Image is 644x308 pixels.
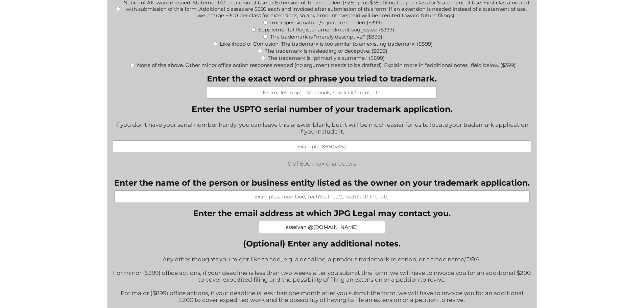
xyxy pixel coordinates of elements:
[113,140,531,153] input: Example: 86504452
[265,48,387,54] label: The trademark is misleading or deceptive. ($899)
[220,41,433,47] label: Likelihood of Confusion. The trademark is too similar to an existing trademark. ($899)
[270,33,382,40] label: The trademark is "merely descriptive." ($899)
[113,156,531,172] div: 0 of 600 max characters
[114,178,530,188] label: Enter the name of the person or business entity listed as the owner on your trademark application.
[270,19,382,26] label: Improper signature/signature needed ($399)
[207,74,437,84] label: Enter the exact word or phrase you tried to trademark.
[193,208,451,218] label: Enter the email address at which JPG Legal may contact you.
[113,104,531,114] label: Enter the USPTO serial number of your trademark application.
[268,55,385,61] label: The trademark is "primarily a surname." ($899)
[137,62,516,68] label: None of the above. Other minor office action response needed (no argument needs to be drafted). E...
[114,190,530,203] input: Examples: Jean Doe, TechStuff LLC, TechStuff Inc., etc.
[258,26,394,33] label: Supplemental Register amendment suggested ($399)
[113,117,531,140] div: If you don't have your serial number handy, you can leave this answer blank, but it will be much ...
[113,239,531,248] label: (Optional) Enter any additional notes.
[207,86,437,99] input: Examples: Apple, Macbook, Think Different, etc.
